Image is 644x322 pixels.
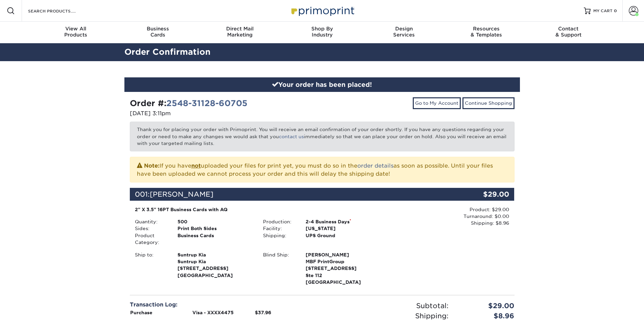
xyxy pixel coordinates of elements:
[130,122,515,151] p: Thank you for placing your order with Primoprint. You will receive an email confirmation of your ...
[258,251,301,286] div: Blind Ship:
[191,163,201,169] b: not
[450,188,515,201] div: $29.00
[144,163,160,169] strong: Note:
[363,26,445,38] div: Services
[357,163,393,169] a: order details
[35,26,117,38] div: Products
[172,225,258,232] div: Print Both Sides
[130,310,152,315] strong: Purchase
[177,258,253,265] span: Suntrup Kia
[117,22,199,43] a: BusinessCards
[445,26,527,38] div: & Templates
[454,301,520,311] div: $29.00
[413,97,461,109] a: Go to My Account
[137,161,507,178] p: If you have uploaded your files for print yet, you must do so in the as soon as possible. Until y...
[117,26,199,38] div: Cards
[130,218,172,225] div: Quantity:
[172,232,258,246] div: Business Cards
[614,8,617,13] span: 0
[130,109,317,118] p: [DATE] 3:11pm
[301,218,386,225] div: 2-4 Business Days
[130,98,247,108] strong: Order #:
[281,26,363,38] div: Industry
[301,225,386,232] div: [US_STATE]
[281,26,363,32] span: Shop By
[35,22,117,43] a: View AllProducts
[258,225,301,232] div: Facility:
[281,22,363,43] a: Shop ByIndustry
[130,232,172,246] div: Product Category:
[258,218,301,225] div: Production:
[454,311,520,321] div: $8.96
[192,310,234,315] strong: Visa - XXXX4475
[27,7,93,15] input: SEARCH PRODUCTS.....
[150,190,213,198] span: [PERSON_NAME]
[199,26,281,32] span: Direct Mail
[130,225,172,232] div: Sides:
[386,206,509,227] div: Product: $29.00 Turnaround: $0.00 Shipping: $8.96
[130,301,317,309] div: Transaction Log:
[279,134,304,139] a: contact us
[199,26,281,38] div: Marketing
[306,272,381,279] span: Ste 112
[445,22,527,43] a: Resources& Templates
[593,8,613,14] span: MY CART
[172,218,258,225] div: 500
[119,46,525,58] h2: Order Confirmation
[177,251,253,278] strong: [GEOGRAPHIC_DATA]
[306,251,381,258] span: [PERSON_NAME]
[177,251,253,258] span: Suntrup Kia
[363,26,445,32] span: Design
[255,310,271,315] strong: $37.96
[117,26,199,32] span: Business
[306,258,381,265] span: MBF PrintGroup
[445,26,527,32] span: Resources
[306,265,381,272] span: [STREET_ADDRESS]
[322,311,454,321] div: Shipping:
[462,97,515,109] a: Continue Shopping
[130,188,450,201] div: 001:
[177,265,253,272] span: [STREET_ADDRESS]
[288,3,356,18] img: Primoprint
[135,206,381,213] div: 2" X 3.5" 16PT Business Cards with AQ
[527,22,610,43] a: Contact& Support
[199,22,281,43] a: Direct MailMarketing
[124,77,520,92] div: Your order has been placed!
[301,232,386,239] div: UPS Ground
[363,22,445,43] a: DesignServices
[35,26,117,32] span: View All
[322,301,454,311] div: Subtotal:
[527,26,610,32] span: Contact
[306,251,381,285] strong: [GEOGRAPHIC_DATA]
[130,251,172,279] div: Ship to:
[166,98,247,108] a: 2548-31128-60705
[258,232,301,239] div: Shipping:
[527,26,610,38] div: & Support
